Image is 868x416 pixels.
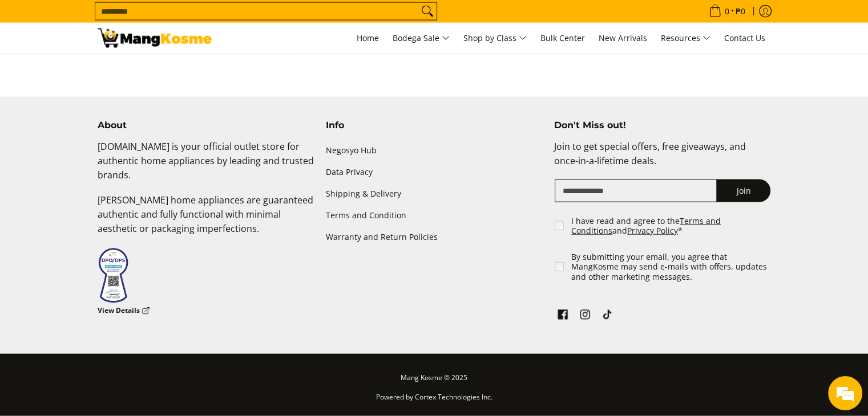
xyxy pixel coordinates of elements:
h4: Don't Miss out! [554,120,770,131]
a: View Details [98,304,150,318]
span: Shop by Class [463,31,527,46]
img: Bodega Sale Aircon l Mang Kosme: Home Appliances Warehouse Sale [98,28,212,48]
a: Bodega Sale [387,23,455,54]
span: Bodega Sale [393,31,450,46]
span: Bulk Center [540,32,585,43]
span: New Arrivals [599,32,647,43]
nav: Main Menu [223,23,771,54]
p: Powered by Cortex Technologies Inc. [98,390,771,410]
a: Privacy Policy [627,225,678,236]
span: ₱0 [734,7,747,15]
a: Contact Us [718,23,771,54]
a: Resources [655,23,716,54]
a: Home [351,23,385,54]
a: Bulk Center [535,23,591,54]
p: [DOMAIN_NAME] is your official outlet store for authentic home appliances by leading and trusted ... [98,140,314,193]
a: Warranty and Return Policies [326,226,543,248]
h4: About [98,120,314,131]
span: Home [357,32,379,43]
a: See Mang Kosme on Instagram [577,307,593,326]
a: Terms and Conditions [571,215,721,236]
button: Search [418,3,437,20]
a: Shop by Class [458,23,532,54]
a: New Arrivals [593,23,653,54]
span: Resources [661,31,710,46]
a: Negosyo Hub [326,140,543,161]
img: Data Privacy Seal [98,247,129,304]
label: By submitting your email, you agree that MangKosme may send e-mails with offers, updates and othe... [571,252,772,282]
h4: Info [326,120,543,131]
a: Terms and Condition [326,205,543,226]
span: Contact Us [724,32,765,43]
a: Data Privacy [326,161,543,183]
a: See Mang Kosme on TikTok [599,307,615,326]
a: Shipping & Delivery [326,183,543,205]
label: I have read and agree to the and * [571,216,772,236]
span: 0 [723,7,731,15]
p: Join to get special offers, free giveaways, and once-in-a-lifetime deals. [554,140,770,180]
button: Join [716,180,770,202]
a: See Mang Kosme on Facebook [555,307,571,326]
p: [PERSON_NAME] home appliances are guaranteed authentic and fully functional with minimal aestheti... [98,193,314,247]
p: Mang Kosme © 2025 [98,371,771,391]
span: • [705,5,749,18]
